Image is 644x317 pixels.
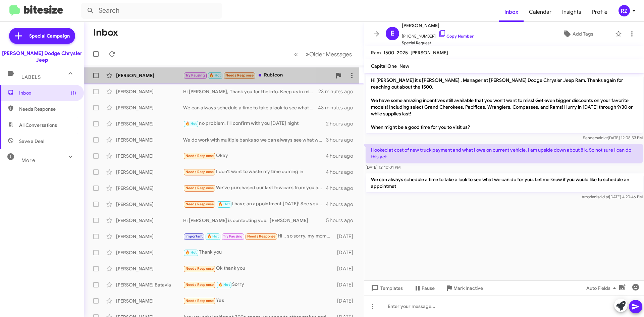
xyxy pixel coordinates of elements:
[9,28,75,44] a: Special Campaign
[185,299,214,303] span: Needs Response
[185,154,214,158] span: Needs Response
[19,138,44,145] span: Save a Deal
[302,47,356,61] button: Next
[318,88,359,95] div: 23 minutes ago
[390,28,394,39] span: E
[383,50,394,56] span: 1500
[366,144,643,163] p: I looked at cost of new truck payment and what I owe on current vehicle. I am upside down about 8...
[183,232,334,240] div: Hi .. so sorry, my mom has not been well !! I'll get back to you !! Thank you !!
[93,27,118,38] h1: Inbox
[334,233,359,240] div: [DATE]
[218,282,230,287] span: 🔥 Hot
[116,265,183,272] div: [PERSON_NAME]
[581,282,624,294] button: Auto Fields
[21,74,41,80] span: Labels
[183,104,318,111] div: We can always schedule a time to take a look to see what we can do for you. Let me know if you wo...
[116,281,183,288] div: [PERSON_NAME] Batavia
[334,298,359,304] div: [DATE]
[326,120,359,127] div: 2 hours ago
[524,2,557,22] a: Calendar
[397,50,408,56] span: 2025
[290,47,302,61] button: Previous
[596,135,608,140] span: said at
[116,185,183,192] div: [PERSON_NAME]
[183,297,334,305] div: Yes
[290,47,356,61] nav: Page navigation example
[183,152,326,160] div: Okay
[613,5,637,16] button: RZ
[116,120,183,127] div: [PERSON_NAME]
[334,281,359,288] div: [DATE]
[116,72,183,79] div: [PERSON_NAME]
[185,202,214,206] span: Needs Response
[366,173,643,192] p: We can always schedule a time to take a look to see what we can do for you. Let me know if you wo...
[183,120,326,127] div: no problem. I'll confirm with you [DATE] night
[402,21,474,30] span: [PERSON_NAME]
[19,106,76,112] span: Needs Response
[183,71,332,79] div: Rubicon
[218,202,230,206] span: 🔥 Hot
[29,33,70,39] span: Special Campaign
[557,2,587,22] a: Insights
[543,28,612,40] button: Add Tags
[438,34,474,39] a: Copy Number
[185,234,203,239] span: Important
[183,88,318,95] div: Hi [PERSON_NAME], Thank you for the info. Keep us in mind.. nie;[DOMAIN_NAME]....Hope to see you ...
[364,282,408,294] button: Templates
[183,217,326,224] div: Hi [PERSON_NAME] is contacting you. [PERSON_NAME]
[326,201,359,208] div: 4 hours ago
[619,5,630,16] div: RZ
[586,282,619,294] span: Auto Fields
[318,104,359,111] div: 43 minutes ago
[411,50,448,56] span: [PERSON_NAME]
[583,135,643,140] span: Sender [DATE] 12:08:53 PM
[334,249,359,256] div: [DATE]
[326,185,359,192] div: 4 hours ago
[499,2,524,22] a: Inbox
[183,137,326,143] div: We do work with multiple banks so we can always see what we can do for you when you come in. Did ...
[116,137,183,143] div: [PERSON_NAME]
[223,234,243,239] span: Try Pausing
[597,194,609,199] span: said at
[402,40,474,46] span: Special Request
[185,170,214,174] span: Needs Response
[366,165,400,170] span: [DATE] 12:40:01 PM
[116,233,183,240] div: [PERSON_NAME]
[306,50,309,58] span: »
[116,88,183,95] div: [PERSON_NAME]
[116,201,183,208] div: [PERSON_NAME]
[185,73,205,77] span: Try Pausing
[116,104,183,111] div: [PERSON_NAME]
[185,266,214,271] span: Needs Response
[326,217,359,224] div: 5 hours ago
[440,282,488,294] button: Mark Inactive
[207,234,219,239] span: 🔥 Hot
[582,194,643,199] span: Amariani [DATE] 4:20:46 PM
[573,28,593,40] span: Add Tags
[225,73,254,77] span: Needs Response
[366,74,643,133] p: Hi [PERSON_NAME] it's [PERSON_NAME] , Manager at [PERSON_NAME] Dodge Chrysler Jeep Ram. Thanks ag...
[453,282,483,294] span: Mark Inactive
[116,298,183,304] div: [PERSON_NAME]
[21,157,35,163] span: More
[422,282,435,294] span: Pause
[183,168,326,176] div: I don't want to waste my time coming in
[371,63,397,69] span: Capital One
[334,265,359,272] div: [DATE]
[183,265,334,272] div: Ok thank you
[587,2,613,22] a: Profile
[402,30,474,40] span: [PHONE_NUMBER]
[185,121,197,126] span: 🔥 Hot
[209,73,221,77] span: 🔥 Hot
[399,63,409,69] span: New
[185,186,214,190] span: Needs Response
[294,50,298,58] span: «
[370,282,403,294] span: Templates
[81,3,222,19] input: Search
[371,50,381,56] span: Ram
[19,90,76,96] span: Inbox
[408,282,440,294] button: Pause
